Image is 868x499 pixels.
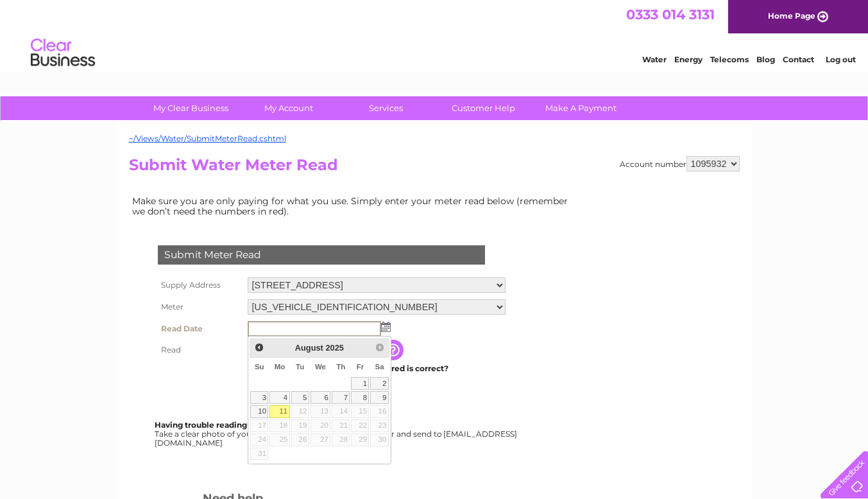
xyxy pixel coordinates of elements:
input: Information [383,340,406,360]
th: Read [155,340,244,360]
span: Prev [254,342,264,353]
th: Meter [155,296,244,318]
a: 8 [351,391,369,404]
div: Account number [620,156,740,171]
a: Water [642,55,667,64]
a: Contact [783,55,814,64]
span: Friday [357,363,364,371]
a: 2 [370,377,388,390]
a: Telecoms [710,55,749,64]
span: 2025 [325,343,343,353]
div: Take a clear photo of your readings, tell us which supply it's for and send to [EMAIL_ADDRESS][DO... [155,421,519,447]
a: Blog [756,55,775,64]
a: 0333 014 3131 [626,6,715,22]
img: logo.png [30,33,96,73]
div: Submit Meter Read [158,245,485,265]
th: Supply Address [155,274,244,296]
a: 3 [250,391,268,404]
a: Energy [674,55,702,64]
a: My Account [235,96,341,120]
td: Make sure you are only paying for what you use. Simply enter your meter read below (remember we d... [129,193,578,220]
span: Wednesday [315,363,326,371]
b: Having trouble reading your meter? [155,420,298,430]
h2: Submit Water Meter Read [129,156,740,180]
a: Make A Payment [528,96,634,120]
a: Prev [251,340,266,355]
a: 10 [250,405,268,418]
td: Are you sure the read you have entered is correct? [244,360,509,377]
div: Clear Business is a trading name of Verastar Limited (registered in [GEOGRAPHIC_DATA] No. 3667643... [132,7,738,62]
span: Thursday [336,363,345,371]
a: 7 [332,391,350,404]
a: 1 [351,377,369,390]
span: August [295,343,323,353]
span: Tuesday [296,363,304,371]
a: 9 [370,391,388,404]
a: ~/Views/Water/SubmitMeterRead.cshtml [129,134,286,143]
a: Customer Help [430,96,536,120]
th: Read Date [155,318,244,340]
span: Sunday [255,363,264,371]
img: ... [381,322,391,332]
a: 4 [269,391,289,404]
a: 11 [269,405,289,418]
a: Services [333,96,439,120]
a: 5 [291,391,309,404]
span: Monday [275,363,285,371]
a: 6 [311,391,331,404]
a: Log out [826,55,856,64]
a: My Clear Business [138,96,244,120]
span: Saturday [375,363,384,371]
